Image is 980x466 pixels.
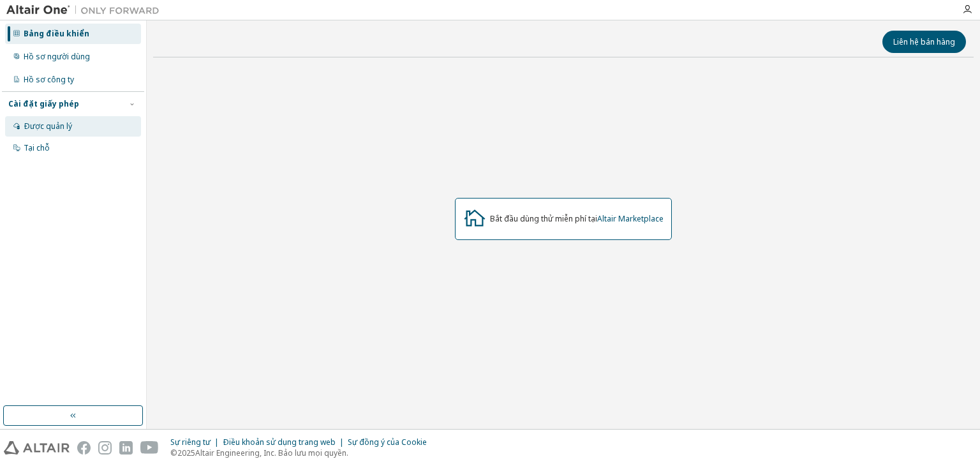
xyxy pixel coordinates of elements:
font: Hồ sơ người dùng [24,51,90,62]
font: Hồ sơ công ty [24,74,74,85]
font: Sự đồng ý của Cookie [348,437,427,447]
img: instagram.svg [98,441,112,455]
img: youtube.svg [140,441,159,455]
font: Liên hệ bán hàng [893,36,955,47]
font: Điều khoản sử dụng trang web [223,437,336,447]
img: altair_logo.svg [4,441,70,455]
font: Sự riêng tư [170,437,211,447]
a: Altair Marketplace [597,213,664,224]
font: Altair Engineering, Inc. Bảo lưu mọi quyền. [195,447,348,458]
font: Cài đặt giấy phép [8,98,79,109]
font: 2025 [177,447,195,458]
button: Liên hệ bán hàng [882,31,966,53]
img: facebook.svg [77,441,91,455]
font: Bắt đầu dùng thử miễn phí tại [490,213,597,224]
font: Được quản lý [24,121,72,132]
img: linkedin.svg [119,441,133,455]
font: Tại chỗ [24,142,50,153]
font: Bảng điều khiển [24,28,89,39]
font: © [170,447,177,458]
img: Altair One [6,4,166,17]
